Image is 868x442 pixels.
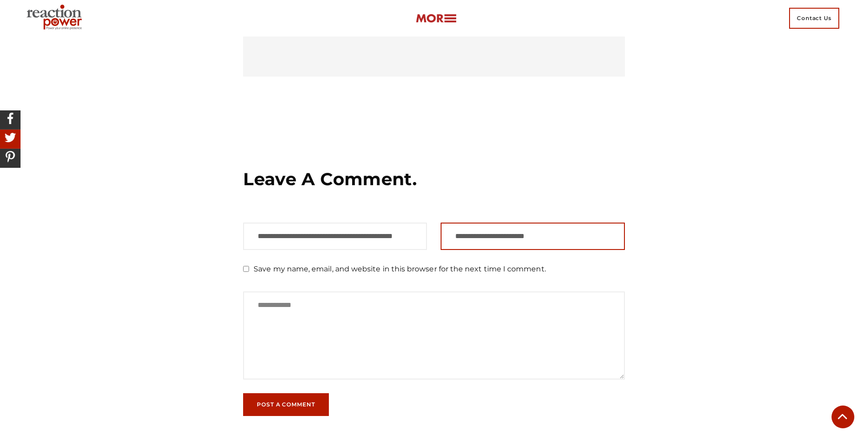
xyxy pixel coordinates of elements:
[2,110,18,126] img: Share On Facebook
[243,168,625,191] h3: Leave a Comment.
[23,2,89,35] img: Executive Branding | Personal Branding Agency
[2,130,18,146] img: Share On Twitter
[243,393,329,416] button: Post a Comment
[416,13,457,24] img: more-btn.png
[257,402,315,407] span: Post a Comment
[2,149,18,165] img: Share On Pinterest
[789,8,839,29] span: Contact Us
